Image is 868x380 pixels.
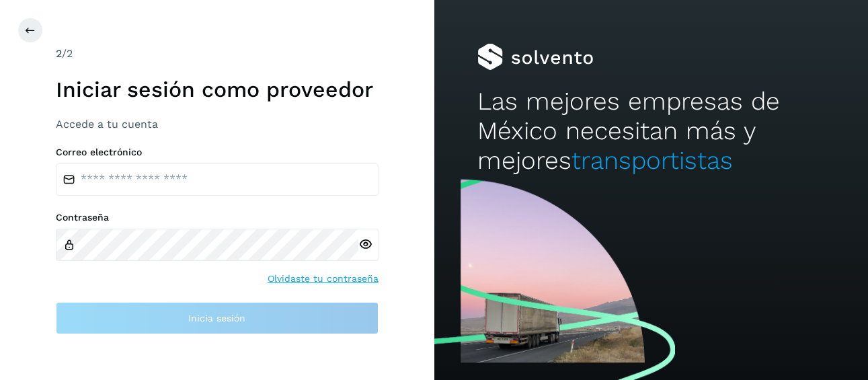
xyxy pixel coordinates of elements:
[56,77,379,102] h1: Iniciar sesión como proveedor
[56,147,379,158] label: Correo electrónico
[477,87,824,176] h2: Las mejores empresas de México necesitan más y mejores
[56,302,379,334] button: Inicia sesión
[268,272,379,286] a: Olvidaste tu contraseña
[56,46,379,62] div: /2
[56,212,379,223] label: Contraseña
[56,118,379,130] h3: Accede a tu cuenta
[571,146,733,175] span: transportistas
[188,313,245,323] span: Inicia sesión
[56,47,62,60] span: 2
